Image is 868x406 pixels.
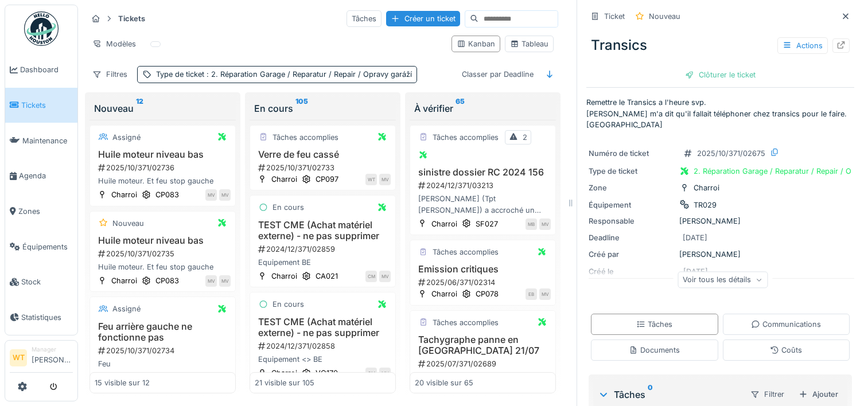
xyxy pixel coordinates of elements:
div: Assigné [112,303,141,314]
div: Responsable [589,216,675,227]
div: CP078 [476,288,499,299]
img: Badge_color-CXgf-gQk.svg [24,11,59,46]
div: [DATE] [683,232,707,243]
div: Type de ticket [589,166,675,177]
a: Équipements [5,229,77,264]
div: Voir tous les détails [678,271,768,288]
a: Statistiques [5,300,77,335]
div: Zone [589,182,675,193]
div: MV [219,275,231,287]
div: Feu [95,358,231,369]
a: WT Manager[PERSON_NAME] [10,345,73,373]
div: Ajouter [794,387,843,402]
span: Agenda [19,170,73,181]
h3: TEST CME (Achat matériel externe) - ne pas supprimer [255,317,391,338]
h3: Verre de feu cassé [255,149,391,160]
a: Zones [5,194,77,229]
div: CA021 [316,271,338,282]
div: 2 [523,132,527,143]
div: À vérifier [414,101,551,115]
span: Zones [18,206,73,217]
div: En cours [254,101,391,115]
a: Dashboard [5,52,77,88]
p: Remettre le Transics a l'heure svp. [PERSON_NAME] m'a dit qu'il fallait téléphoner chez transics ... [586,97,854,130]
div: 2024/12/371/02859 [257,244,391,255]
div: Assigné [112,132,141,143]
div: MB [526,218,537,230]
div: [PERSON_NAME] [589,216,852,227]
div: Créer un ticket [386,11,460,26]
div: 2024/12/371/02858 [257,341,391,352]
div: Tâches [636,319,672,330]
div: Kanban [457,38,495,49]
span: Maintenance [22,135,73,146]
div: Filtrer [745,386,789,403]
div: TR029 [694,200,717,210]
span: Statistiques [21,312,73,323]
div: MV [205,275,217,287]
h3: Tachygraphe panne en [GEOGRAPHIC_DATA] 21/07 [415,334,551,356]
h3: Huile moteur niveau bas [95,235,231,246]
h3: Feu arrière gauche ne fonctionne pas [95,321,231,343]
div: Tâches accomplies [433,247,499,257]
div: Charroi [271,368,297,378]
div: MV [219,189,231,201]
div: Transics [586,30,854,60]
h3: Huile moteur niveau bas [95,149,231,160]
span: Tickets [21,100,73,111]
div: MV [379,271,391,282]
div: Huile moteur. Et feu stop gauche [95,175,231,186]
h3: sinistre dossier RC 2024 156 [415,167,551,178]
div: Manager [32,345,73,354]
div: SF027 [476,218,498,229]
sup: 65 [456,101,465,115]
div: Type de ticket [156,69,412,80]
div: Charroi [431,218,457,229]
div: Modèles [87,36,141,52]
div: MV [379,174,391,185]
div: 15 visible sur 12 [95,377,150,388]
div: En cours [273,202,304,213]
div: 20 visible sur 65 [415,377,473,388]
div: Clôturer le ticket [680,67,760,83]
sup: 12 [136,101,143,115]
div: WT [365,174,377,185]
div: Charroi [271,271,297,282]
div: MV [539,218,551,230]
li: [PERSON_NAME] [32,345,73,370]
div: 2025/07/371/02689 [417,358,551,369]
div: 2025/10/371/02734 [97,345,231,356]
div: Documents [629,345,680,356]
h3: TEST CME (Achat matériel externe) - ne pas supprimer [255,220,391,241]
a: Agenda [5,158,77,194]
li: WT [10,349,27,366]
div: Charroi [111,275,137,286]
div: Deadline [589,232,675,243]
span: Équipements [22,241,73,252]
div: Charroi [271,174,297,185]
div: Charroi [111,189,137,200]
sup: 105 [295,101,308,115]
div: 2025/10/371/02675 [697,148,765,159]
span: : 2. Réparation Garage / Reparatur / Repair / Opravy garáží [204,70,412,79]
div: Tâches [598,388,741,401]
div: Équipement [589,200,675,210]
div: Créé par [589,249,675,260]
div: 2025/06/371/02314 [417,277,551,288]
div: CM [365,271,377,282]
div: Nouveau [112,218,144,229]
strong: Tickets [114,13,150,24]
div: Equipement BE [255,257,391,268]
div: 21 visible sur 105 [255,377,314,388]
div: Numéro de ticket [589,148,675,159]
div: Huile moteur. Et feu stop gauche [95,261,231,272]
div: Ticket [604,11,625,22]
a: Tickets [5,88,77,123]
div: Equipement <> BE [255,354,391,365]
div: Communications [751,319,821,330]
div: [PERSON_NAME] [589,249,852,260]
div: Tâches accomplies [433,132,499,143]
div: Tâches accomplies [273,132,338,143]
h3: Emission critiques [415,264,551,275]
sup: 0 [648,388,653,401]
